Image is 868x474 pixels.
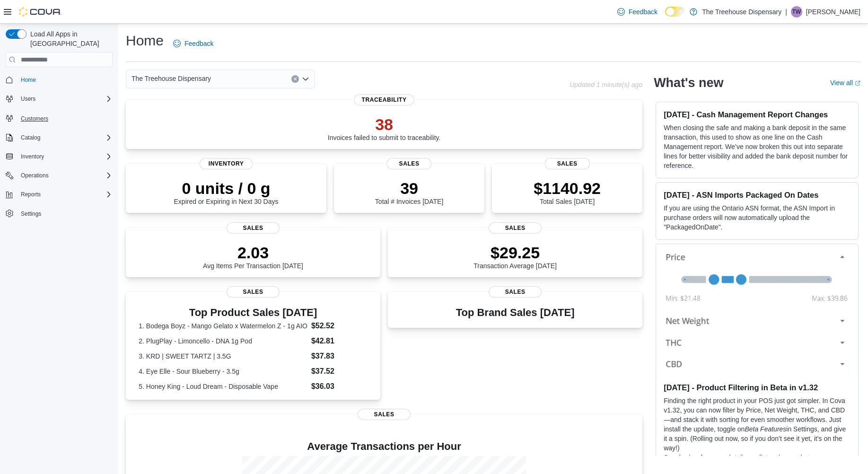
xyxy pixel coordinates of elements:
[686,454,701,461] a: docs
[17,74,40,86] a: Home
[328,115,441,141] div: Invoices failed to submit to traceability.
[664,383,850,392] h3: [DATE] - Product Filtering in Beta in v1.32
[17,170,53,181] button: Operations
[26,29,113,48] span: Load All Apps in [GEOGRAPHIC_DATA]
[17,74,113,86] span: Home
[354,94,414,105] span: Traceability
[227,222,280,234] span: Sales
[2,188,116,201] button: Reports
[2,207,116,220] button: Settings
[17,132,44,143] button: Catalog
[174,179,279,198] p: 0 units / 0 g
[17,112,113,124] span: Customers
[358,409,411,420] span: Sales
[21,134,40,141] span: Catalog
[21,95,35,103] span: Users
[311,320,368,332] dd: $52.52
[614,2,661,21] a: Feedback
[806,6,860,18] p: [PERSON_NAME]
[702,6,781,18] p: The Treehouse Dispensary
[302,75,309,83] button: Open list of options
[139,367,307,376] dt: 4. Eye Elle - Sour Blueberry - 3.5g
[19,7,61,17] img: Cova
[17,113,52,124] a: Customers
[139,351,307,361] dt: 3. KRD | SWEET TARTZ | 3.5G
[855,80,860,86] svg: External link
[664,396,850,453] p: Finding the right product in your POS just got simpler. In Cova v1.32, you can now filter by Pric...
[174,179,279,205] div: Expired or Expiring in Next 30 Days
[785,6,787,18] p: |
[17,151,48,162] button: Inventory
[133,441,635,452] h4: Average Transactions per Hour
[17,132,113,143] span: Catalog
[17,93,39,105] button: Users
[489,286,542,298] span: Sales
[2,131,116,144] button: Catalog
[473,243,557,262] p: $29.25
[534,179,601,205] div: Total Sales [DATE]
[534,179,601,198] p: $1140.92
[664,453,850,472] p: See the for more details, and after you’ve given it a try.
[17,151,113,162] span: Inventory
[227,286,280,298] span: Sales
[21,115,48,123] span: Customers
[2,169,116,182] button: Operations
[17,189,113,200] span: Reports
[17,93,113,105] span: Users
[375,179,443,198] p: 39
[654,75,723,90] h2: What's new
[184,39,213,48] span: Feedback
[17,208,45,219] a: Settings
[375,179,443,205] div: Total # Invoices [DATE]
[139,321,307,331] dt: 1. Bodega Boyz - Mango Gelato x Watermelon Z - 1g AIO
[664,110,850,119] h3: [DATE] - Cash Management Report Changes
[473,243,557,270] div: Transaction Average [DATE]
[311,366,368,377] dd: $37.52
[21,210,41,218] span: Settings
[139,382,307,391] dt: 5. Honey King - Loud Dream - Disposable Vape
[169,34,217,53] a: Feedback
[17,208,113,219] span: Settings
[203,243,303,270] div: Avg Items Per Transaction [DATE]
[2,73,116,87] button: Home
[203,243,303,262] p: 2.03
[126,31,164,50] h1: Home
[6,69,113,245] nav: Complex example
[664,190,850,200] h3: [DATE] - ASN Imports Packaged On Dates
[745,425,786,433] em: Beta Features
[311,351,368,362] dd: $37.83
[2,111,116,125] button: Customers
[664,123,850,170] p: When closing the safe and making a bank deposit in the same transaction, this used to show as one...
[200,158,253,169] span: Inventory
[791,6,802,18] div: Tina Wilkins
[456,307,575,318] h3: Top Brand Sales [DATE]
[2,92,116,105] button: Users
[629,7,658,17] span: Feedback
[132,73,211,84] span: The Treehouse Dispensary
[570,81,642,88] p: Updated 1 minute(s) ago
[386,158,431,169] span: Sales
[2,150,116,163] button: Inventory
[328,115,441,134] p: 38
[21,153,44,160] span: Inventory
[17,170,113,181] span: Operations
[665,7,685,17] input: Dark Mode
[139,307,368,318] h3: Top Product Sales [DATE]
[21,191,41,198] span: Reports
[792,6,801,18] span: TW
[311,381,368,392] dd: $36.03
[311,335,368,347] dd: $42.81
[17,189,44,200] button: Reports
[139,336,307,346] dt: 2. PlugPlay - Limoncello - DNA 1g Pod
[291,75,299,83] button: Clear input
[21,172,49,179] span: Operations
[664,203,850,232] p: If you are using the Ontario ASN format, the ASN Import in purchase orders will now automatically...
[489,222,542,234] span: Sales
[830,79,860,87] a: View allExternal link
[544,158,589,169] span: Sales
[21,76,36,84] span: Home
